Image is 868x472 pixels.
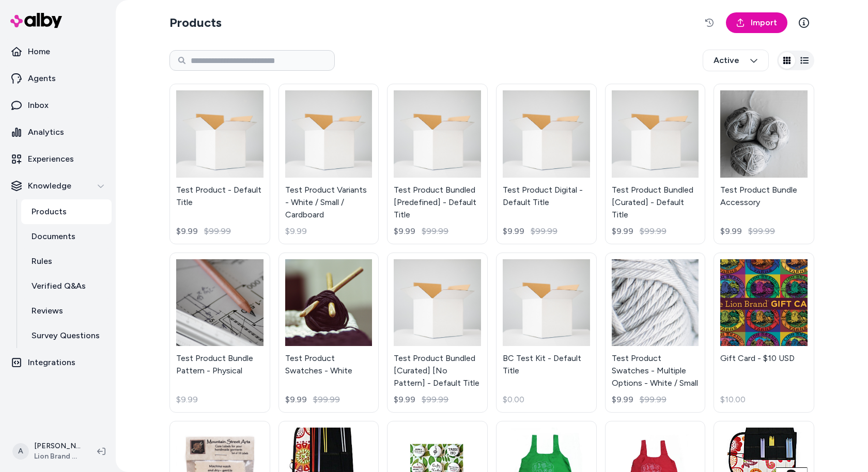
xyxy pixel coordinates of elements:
a: Documents [21,224,112,249]
p: Verified Q&As [32,280,86,292]
p: Knowledge [28,180,71,192]
a: Products [21,199,112,224]
a: Import [726,12,787,33]
a: Test Product Bundle Pattern - PhysicalTest Product Bundle Pattern - Physical$9.99 [169,253,270,413]
p: Reviews [32,305,63,317]
span: Import [751,17,777,29]
a: Integrations [4,350,112,375]
a: Test Product Bundled [Curated] [No Pattern] - Default TitleTest Product Bundled [Curated] [No Pat... [387,253,488,413]
a: Survey Questions [21,323,112,348]
p: Products [32,206,67,218]
a: Inbox [4,93,112,118]
h2: Products [169,14,222,31]
a: Experiences [4,147,112,171]
span: A [12,443,29,460]
a: Analytics [4,120,112,145]
a: Verified Q&As [21,274,112,298]
button: A[PERSON_NAME]Lion Brand Yarn [6,435,89,468]
a: Test Product Digital - Default TitleTest Product Digital - Default Title$9.99$99.99 [496,84,597,244]
p: Rules [32,255,52,268]
a: Test Product Swatches - Multiple Options - White / SmallTest Product Swatches - Multiple Options ... [605,253,706,413]
a: Test Product Bundled [Curated] - Default TitleTest Product Bundled [Curated] - Default Title$9.99... [605,84,706,244]
a: Test Product Variants - White / Small / CardboardTest Product Variants - White / Small / Cardboar... [278,84,379,244]
p: Experiences [28,153,74,165]
span: Lion Brand Yarn [34,451,81,462]
p: Inbox [28,99,49,112]
a: Test Product Bundled [Predefined] - Default TitleTest Product Bundled [Predefined] - Default Titl... [387,84,488,244]
a: Test Product Bundle AccessoryTest Product Bundle Accessory$9.99$99.99 [714,84,814,244]
p: Integrations [28,356,75,369]
a: Agents [4,66,112,91]
a: Home [4,39,112,64]
p: Survey Questions [32,329,100,342]
a: Gift Card - $10 USDGift Card - $10 USD$10.00 [714,253,814,413]
button: Active [703,50,769,71]
p: Documents [32,230,75,243]
a: Rules [21,249,112,274]
p: Agents [28,72,56,85]
a: Test Product - Default TitleTest Product - Default Title$9.99$99.99 [169,84,270,244]
img: alby Logo [10,13,62,28]
p: Home [28,45,50,58]
a: BC Test Kit - Default TitleBC Test Kit - Default Title$0.00 [496,253,597,413]
p: Analytics [28,126,64,138]
button: Knowledge [4,174,112,198]
p: [PERSON_NAME] [34,441,81,451]
a: Reviews [21,298,112,323]
a: Test Product Swatches - WhiteTest Product Swatches - White$9.99$99.99 [278,253,379,413]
